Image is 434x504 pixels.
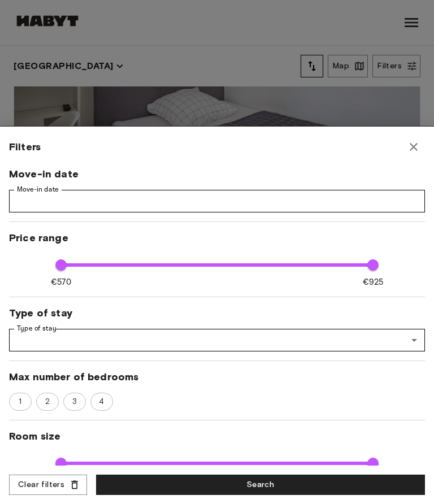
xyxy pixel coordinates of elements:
span: 3 [66,396,83,407]
div: 4 [90,393,113,411]
button: Search [96,475,425,496]
div: 2 [36,393,59,411]
span: €570 [51,276,71,288]
span: Room size [9,429,425,443]
input: Choose date [9,190,425,212]
span: Move-in date [9,167,425,181]
span: Type of stay [9,306,425,320]
label: Move-in date [17,185,59,194]
span: 2 [39,396,56,407]
span: 1 [12,396,28,407]
button: Clear filters [9,475,87,496]
span: Price range [9,231,425,245]
span: Max number of bedrooms [9,370,425,384]
span: Filters [9,140,41,154]
span: €925 [363,276,384,288]
div: 3 [63,393,86,411]
span: 4 [93,396,110,407]
label: Type of stay [17,324,57,333]
div: 1 [9,393,32,411]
